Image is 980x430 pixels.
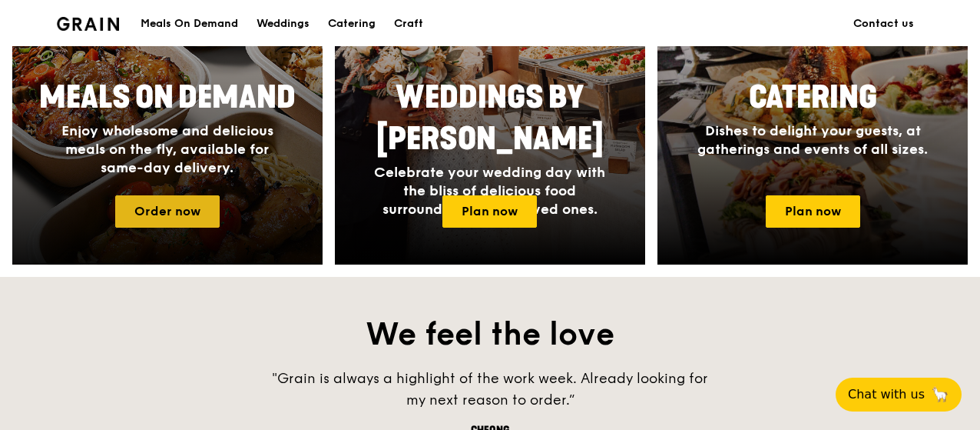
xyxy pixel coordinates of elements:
[376,79,604,158] span: Weddings by [PERSON_NAME]
[57,17,119,31] img: Grain
[260,368,720,411] div: "Grain is always a highlight of the work week. Already looking for my next reason to order.”
[257,1,310,47] div: Weddings
[61,122,273,176] span: Enjoy wholesome and delicious meals on the fly, available for same-day delivery.
[848,385,925,404] span: Chat with us
[766,195,860,228] a: Plan now
[385,1,432,47] a: Craft
[328,1,376,47] div: Catering
[115,195,220,228] a: Order now
[374,164,605,218] span: Celebrate your wedding day with the bliss of delicious food surrounded by your loved ones.
[844,1,923,47] a: Contact us
[931,385,949,404] span: 🦙
[749,79,877,116] span: Catering
[836,378,962,412] button: Chat with us🦙
[319,1,385,47] a: Catering
[39,79,296,116] span: Meals On Demand
[442,195,537,228] a: Plan now
[697,122,928,158] span: Dishes to delight your guests, at gatherings and events of all sizes.
[394,1,423,47] div: Craft
[141,1,238,47] div: Meals On Demand
[247,1,319,47] a: Weddings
